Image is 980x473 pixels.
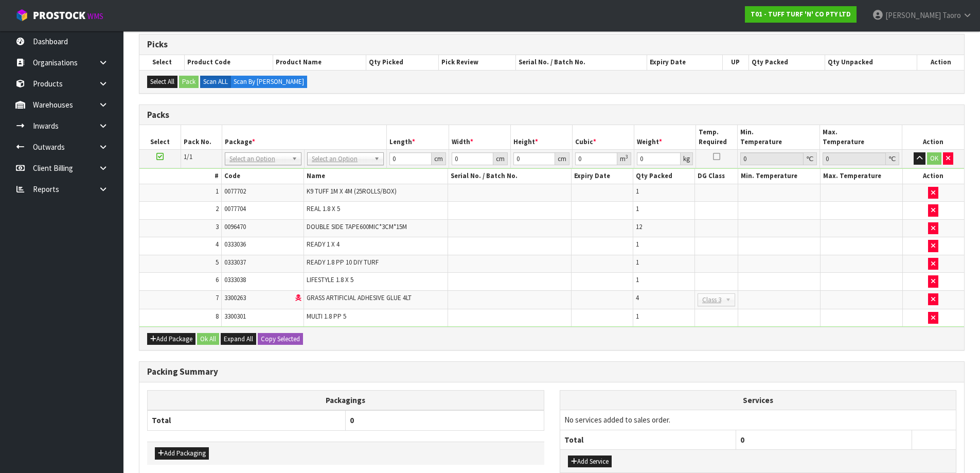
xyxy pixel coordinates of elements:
th: Weight [634,125,696,149]
button: Add Package [147,333,195,345]
th: Action [902,169,964,184]
th: Width [449,125,510,149]
span: Select an Option [312,153,370,165]
th: Length [387,125,449,149]
th: Pick Review [439,55,516,69]
span: 1 [636,204,639,213]
div: cm [432,152,446,165]
span: GRASS ARTIFICIAL ADHESIVE GLUE 4LT [307,293,412,302]
span: DOUBLE SIDE TAPE600MIC*3CM*15M [307,222,407,231]
span: 4 [636,293,639,302]
div: kg [681,152,693,165]
div: cm [555,152,569,165]
th: Height [510,125,572,149]
label: Scan By [PERSON_NAME] [230,76,307,88]
span: K9 TUFF 1M X 4M (25ROLLS/BOX) [307,187,397,196]
span: 1 [216,187,219,196]
th: DG Class [694,169,738,184]
span: 0 [740,435,744,445]
span: 1 [636,258,639,267]
button: OK [927,152,941,165]
span: MULTI 1.8 PP 5 [307,312,346,321]
span: 1/1 [184,152,192,161]
th: Packagings [148,391,544,411]
div: cm [493,152,508,165]
span: Class 3 [702,294,721,306]
th: Qty Packed [633,169,694,184]
th: Max. Temperature [820,169,902,184]
span: 8 [216,312,219,321]
i: Dangerous Goods [295,295,301,302]
span: Taoro [942,10,961,20]
div: m [617,152,631,165]
h3: Packing Summary [147,367,956,377]
span: 6 [216,275,219,284]
th: Max. Temperature [819,125,902,149]
h3: Picks [147,40,956,49]
th: Min. Temperature [737,125,819,149]
span: 5 [216,258,219,267]
span: 1 [636,312,639,321]
th: Select [139,125,181,149]
div: ℃ [886,152,899,165]
span: 0077702 [224,187,246,196]
span: 4 [216,240,219,249]
button: Ok All [197,333,219,345]
span: READY 1 X 4 [307,240,340,249]
th: Total [148,410,346,430]
span: Select an Option [229,153,288,165]
span: 3300263 [224,293,246,302]
h3: Packs [147,110,956,120]
span: ProStock [33,9,85,22]
span: 0077704 [224,204,246,213]
th: Action [917,55,964,69]
th: UP [722,55,749,69]
span: 7 [216,293,219,302]
th: Package [222,125,387,149]
span: 1 [636,187,639,196]
th: Qty Packed [749,55,825,69]
strong: T01 - TUFF TURF 'N' CO PTY LTD [751,10,851,19]
div: ℃ [804,152,817,165]
th: Code [222,169,304,184]
th: Product Code [185,55,273,69]
small: WMS [87,11,103,21]
span: READY 1.8 PP 10 DIY TURF [307,258,379,267]
th: Total [560,430,736,449]
th: Name [304,169,448,184]
span: Expand All [224,335,253,343]
label: Scan ALL [200,76,231,88]
th: Action [902,125,964,149]
span: 0333036 [224,240,246,249]
img: cube-alt.png [15,9,28,22]
span: 12 [636,222,642,231]
span: LIFESTYLE 1.8 X 5 [307,275,353,284]
button: Select All [147,76,177,88]
span: 3 [216,222,219,231]
th: Cubic [573,125,634,149]
th: Qty Unpacked [825,55,917,69]
button: Add Packaging [155,447,209,460]
th: Qty Picked [366,55,439,69]
th: Serial No. / Batch No. [516,55,647,69]
span: 0 [350,415,354,425]
button: Add Service [568,456,612,468]
a: T01 - TUFF TURF 'N' CO PTY LTD [745,6,857,23]
th: Serial No. / Batch No. [448,169,571,184]
td: No services added to sales order. [560,410,956,430]
span: 3300301 [224,312,246,321]
th: Pack No. [181,125,222,149]
button: Expand All [221,333,256,345]
span: [PERSON_NAME] [885,10,941,20]
span: 2 [216,204,219,213]
span: REAL 1.8 X 5 [307,204,340,213]
span: 1 [636,240,639,249]
span: 0333038 [224,275,246,284]
th: Services [560,391,956,410]
th: Temp. Required [696,125,737,149]
span: 1 [636,275,639,284]
span: 0096470 [224,222,246,231]
th: Product Name [273,55,366,69]
button: Copy Selected [258,333,303,345]
th: Select [139,55,185,69]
